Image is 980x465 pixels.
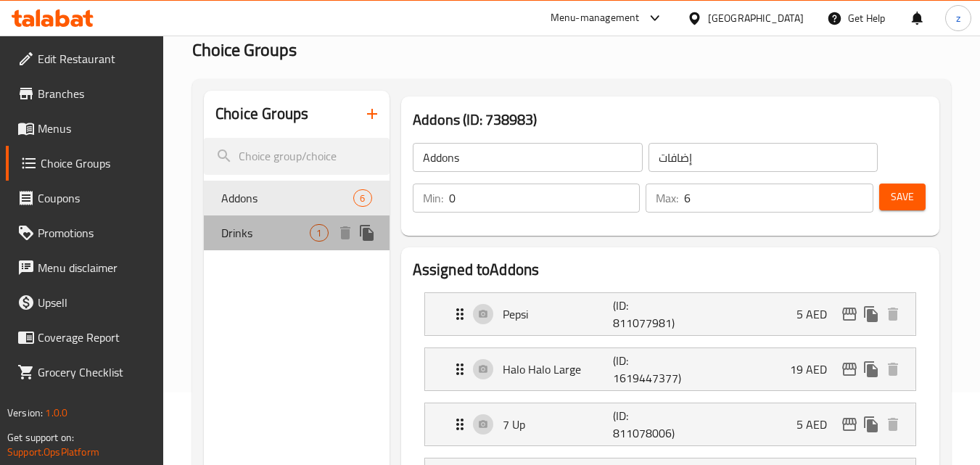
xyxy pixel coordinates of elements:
li: Expand [413,397,928,452]
a: Menu disclaimer [6,250,164,285]
button: duplicate [860,413,882,435]
a: Upsell [6,285,164,320]
span: Save [891,188,914,206]
a: Coupons [6,181,164,215]
span: Version: [7,403,43,422]
p: 7 Up [503,416,614,433]
p: Pepsi [503,305,614,323]
span: Coverage Report [38,329,152,346]
a: Edit Restaurant [6,41,164,76]
button: edit [839,413,860,435]
span: Upsell [38,294,152,311]
span: Edit Restaurant [38,50,152,67]
button: delete [334,222,356,244]
button: delete [882,413,904,435]
span: Choice Groups [41,155,152,172]
span: Drinks [221,224,310,242]
h3: Addons (ID: 738983) [413,108,928,131]
span: Choice Groups [192,33,297,66]
a: Coverage Report [6,320,164,355]
span: Grocery Checklist [38,363,152,381]
a: Choice Groups [6,146,164,181]
button: duplicate [860,358,882,380]
button: edit [839,358,860,380]
a: Support.OpsPlatform [7,443,99,461]
li: Expand [413,342,928,397]
span: Menus [38,120,152,137]
h2: Assigned to Addons [413,259,928,281]
span: 1 [310,226,327,240]
p: 5 AED [796,305,839,323]
button: Save [879,184,926,210]
input: search [204,138,389,175]
span: Menu disclaimer [38,259,152,276]
p: 19 AED [790,361,839,378]
div: Expand [425,293,915,335]
button: delete [882,358,904,380]
span: 6 [354,192,371,205]
span: z [956,10,960,26]
span: Coupons [38,189,152,207]
div: Addons6 [204,181,389,215]
div: Menu-management [551,9,640,27]
p: 5 AED [796,416,839,433]
p: Min: [423,189,443,207]
p: Halo Halo Large [503,361,614,378]
div: Expand [425,403,915,445]
p: (ID: 811078006) [613,407,687,442]
button: delete [882,303,904,325]
p: Max: [656,189,678,207]
h2: Choice Groups [215,103,308,125]
div: Expand [425,348,915,390]
button: edit [839,303,860,325]
a: Promotions [6,215,164,250]
li: Expand [413,287,928,342]
a: Branches [6,76,164,111]
span: Branches [38,85,152,102]
div: [GEOGRAPHIC_DATA] [708,10,804,26]
div: Drinks1deleteduplicate [204,215,389,250]
p: (ID: 811077981) [613,297,687,332]
a: Menus [6,111,164,146]
button: duplicate [860,303,882,325]
div: Choices [310,224,328,242]
button: duplicate [356,222,378,244]
span: Promotions [38,224,152,242]
span: Addons [221,189,353,207]
span: 1.0.0 [45,403,67,422]
p: (ID: 1619447377) [613,352,687,387]
a: Grocery Checklist [6,355,164,390]
span: Get support on: [7,428,74,447]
